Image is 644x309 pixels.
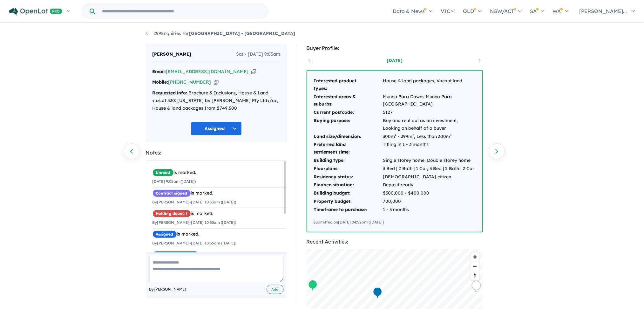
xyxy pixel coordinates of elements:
[314,206,383,214] td: Timeframe to purchase:
[267,285,284,294] button: Add
[153,220,236,225] small: By [PERSON_NAME] - [DATE] 10:53am ([DATE])
[214,79,219,86] button: Copy
[307,237,483,246] div: Recent Activities:
[166,69,249,74] a: [EMAIL_ADDRESS][DOMAIN_NAME]
[314,219,476,225] div: Submitted on [DATE] 04:52pm ([DATE])
[149,286,186,292] span: By [PERSON_NAME]
[471,252,480,262] button: Zoom in
[383,117,476,133] td: Buy and rent out as an investment, Looking on behalf of a buyer
[314,93,383,109] td: Interested areas & suburbs:
[314,189,383,197] td: Building budget:
[314,181,383,189] td: Finance situation:
[383,189,476,197] td: $300,000 - $400,000
[314,77,383,93] td: Interested product types:
[146,148,287,157] div: Notes:
[383,93,476,109] td: Munno Para Downs Munno Para [GEOGRAPHIC_DATA]
[96,4,266,18] input: Try estate name, suburb, builder or developer
[383,197,476,206] td: 700,000
[368,57,422,64] a: [DATE]
[314,117,383,133] td: Buying purpose:
[146,31,295,36] a: 299Enquiries for[GEOGRAPHIC_DATA] - [GEOGRAPHIC_DATA]
[314,156,383,165] td: Building type:
[314,141,383,156] td: Preferred land settlement time:
[153,90,187,96] strong: Requested info:
[307,44,483,52] div: Buyer Profile:
[153,230,287,238] div: is marked.
[153,89,281,112] div: Brochure & Inclusions, House & Land <u>Lot 530: [US_STATE] by [PERSON_NAME] Pty Ltd</u>, House & ...
[383,165,476,173] td: 3 Bed | 2 Bath | 1 Car, 3 Bed | 2 Bath | 2 Car
[251,68,256,75] button: Copy
[168,79,211,85] a: [PHONE_NUMBER]
[580,8,627,14] span: [PERSON_NAME]...
[308,279,317,291] div: Map marker
[189,31,295,36] strong: [GEOGRAPHIC_DATA] - [GEOGRAPHIC_DATA]
[383,173,476,181] td: [DEMOGRAPHIC_DATA] citizen
[383,206,476,214] td: 1 - 3 months
[153,51,192,58] span: [PERSON_NAME]
[9,8,62,16] img: Openlot PRO Logo White
[383,108,476,117] td: 5127
[314,173,383,181] td: Residency status:
[314,165,383,173] td: Floorplans:
[153,169,174,176] span: Unread
[471,262,480,271] button: Zoom out
[471,262,480,271] span: Zoom out
[153,179,196,184] small: [DATE] 9:05am ([DATE])
[191,122,242,135] button: Assigned
[153,69,166,74] strong: Email:
[236,51,281,58] span: Sat - [DATE] 9:05am
[383,133,476,141] td: 300m² - 399m², Less than 300m²
[373,287,382,299] div: Map marker
[153,79,168,85] strong: Mobile:
[383,77,476,93] td: House & land packages, Vacant land
[314,133,383,141] td: Land size/dimension:
[314,108,383,117] td: Current postcode:
[153,230,177,238] span: Assigned
[383,141,476,156] td: Titling in 1 - 3 months
[383,181,476,189] td: Deposit ready
[153,210,287,217] div: is marked.
[153,200,236,204] small: By [PERSON_NAME] - [DATE] 10:53am ([DATE])
[153,189,287,197] div: is marked.
[146,30,498,38] nav: breadcrumb
[153,241,237,245] small: By [PERSON_NAME] - [DATE] 10:55am ([DATE])
[153,210,191,217] span: Holding deposit
[314,197,383,206] td: Property budget:
[383,156,476,165] td: Single storey home, Double storey home
[153,169,287,176] div: is marked.
[471,271,480,280] button: Reset bearing to north
[153,189,191,197] span: Contract signed
[471,280,481,292] div: Map marker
